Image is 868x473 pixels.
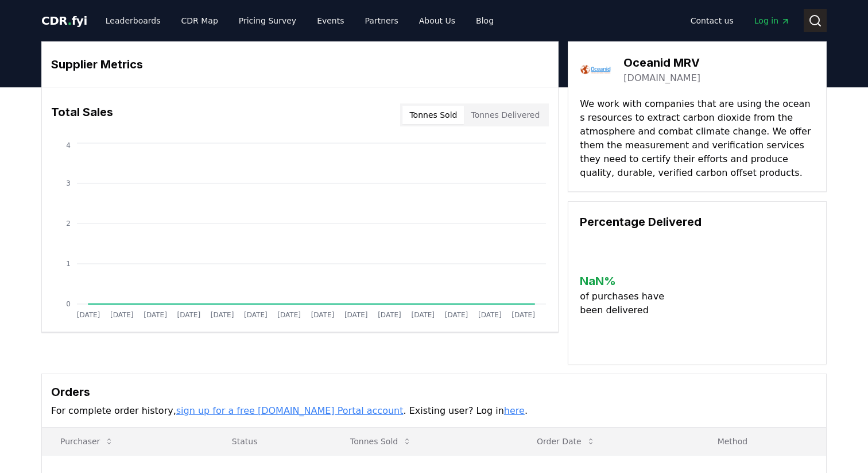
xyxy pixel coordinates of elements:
tspan: 4 [66,141,71,149]
tspan: [DATE] [511,311,535,319]
tspan: [DATE] [478,311,502,319]
button: Purchaser [51,430,123,453]
a: CDR.fyi [41,13,87,29]
span: CDR fyi [41,14,87,28]
p: For complete order history, . Existing user? Log in . [51,404,817,418]
a: CDR Map [172,10,227,31]
h3: Percentage Delivered [580,213,815,230]
nav: Main [681,10,799,31]
tspan: 0 [66,300,71,308]
h3: Oceanid MRV [623,54,700,71]
tspan: [DATE] [445,311,468,319]
a: Log in [745,10,799,31]
button: Tonnes Sold [341,430,421,453]
a: here [504,405,525,416]
p: of purchases have been delivered [580,290,673,317]
h3: Orders [51,383,817,401]
span: Log in [754,15,790,26]
span: . [68,14,72,28]
img: Oceanid MRV-logo [580,53,612,86]
a: [DOMAIN_NAME] [623,71,700,85]
a: Blog [467,10,503,31]
tspan: [DATE] [144,311,167,319]
a: About Us [410,10,464,31]
tspan: [DATE] [378,311,401,319]
tspan: [DATE] [211,311,234,319]
tspan: 2 [66,220,71,228]
tspan: 1 [66,260,71,268]
p: We work with companies that are using the ocean s resources to extract carbon dioxide from the at... [580,97,815,180]
p: Method [708,436,817,447]
button: Tonnes Sold [402,106,464,124]
tspan: [DATE] [110,311,134,319]
p: Status [223,436,323,447]
a: Events [308,10,353,31]
tspan: [DATE] [177,311,201,319]
tspan: [DATE] [344,311,368,319]
tspan: [DATE] [244,311,268,319]
h3: Supplier Metrics [51,56,549,73]
a: Pricing Survey [230,10,305,31]
button: Tonnes Delivered [464,106,547,124]
tspan: [DATE] [277,311,301,319]
nav: Main [96,10,503,31]
tspan: 3 [66,179,71,187]
tspan: [DATE] [311,311,335,319]
a: sign up for a free [DOMAIN_NAME] Portal account [176,405,404,416]
a: Partners [356,10,408,31]
h3: Total Sales [51,103,113,126]
a: Contact us [681,10,743,31]
tspan: [DATE] [77,311,100,319]
h3: NaN % [580,272,673,290]
tspan: [DATE] [411,311,435,319]
a: Leaderboards [96,10,170,31]
button: Order Date [528,430,604,453]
